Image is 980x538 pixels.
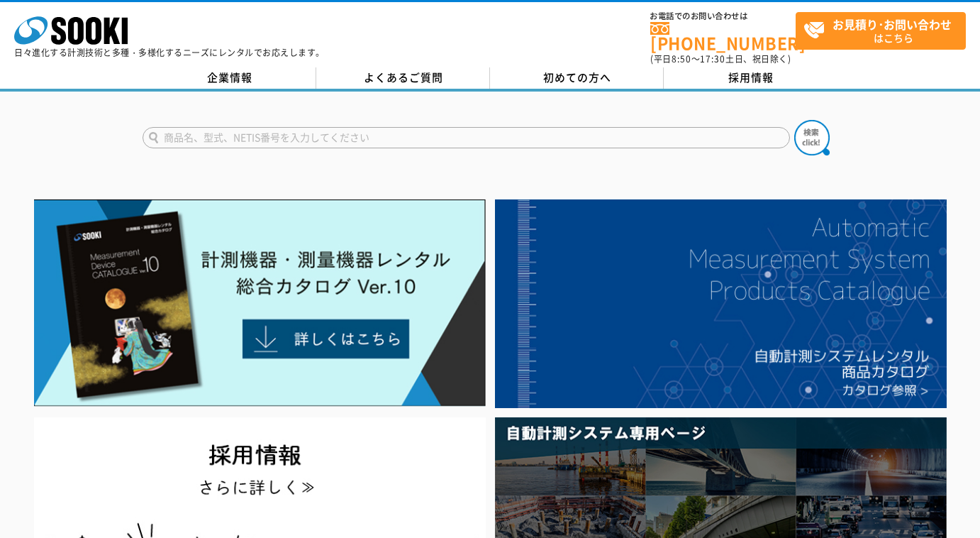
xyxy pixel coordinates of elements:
[143,67,316,89] a: 企業情報
[700,53,725,65] span: 17:30
[803,13,965,48] span: はこちら
[650,12,796,21] span: お電話でのお問い合わせは
[316,67,490,89] a: よくあるご質問
[495,199,947,408] img: 自動計測システムカタログ
[543,70,611,85] span: 初めての方へ
[34,199,486,407] img: Catalog Ver10
[490,67,664,89] a: 初めての方へ
[672,53,691,65] span: 8:50
[650,22,796,51] a: [PHONE_NUMBER]
[14,48,325,57] p: 日々進化する計測技術と多種・多様化するニーズにレンタルでお応えします。
[650,53,791,65] span: (平日 ～ 土日、祝日除く)
[664,67,837,89] a: 採用情報
[833,16,952,33] strong: お見積り･お問い合わせ
[796,12,966,50] a: お見積り･お問い合わせはこちら
[794,120,830,155] img: btn_search.png
[143,127,790,148] input: 商品名、型式、NETIS番号を入力してください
